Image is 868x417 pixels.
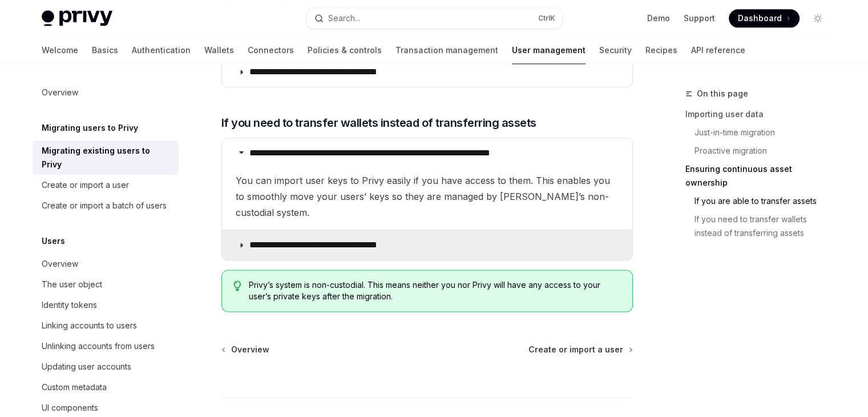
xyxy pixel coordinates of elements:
[33,82,179,103] a: Overview
[33,175,179,195] a: Create or import a user
[42,144,172,171] div: Migrating existing users to Privy
[33,315,179,336] a: Linking accounts to users
[42,380,107,394] div: Custom metadata
[512,37,586,64] a: User management
[697,87,748,101] span: On this page
[42,86,78,99] div: Overview
[33,195,179,216] a: Create or import a batch of users
[42,178,129,192] div: Create or import a user
[42,257,78,271] div: Overview
[249,279,620,302] span: Privy’s system is non-custodial. This means neither you nor Privy will have any access to your us...
[42,339,155,353] div: Unlinking accounts from users
[308,37,382,64] a: Policies & controls
[204,37,234,64] a: Wallets
[42,298,97,312] div: Identity tokens
[33,141,179,175] a: Migrating existing users to Privy
[33,336,179,356] a: Unlinking accounts from users
[42,199,167,212] div: Create or import a batch of users
[221,115,536,131] span: If you need to transfer wallets instead of transferring assets
[236,173,619,220] span: You can import user keys to Privy easily if you have access to them. This enables you to smoothly...
[33,377,179,398] a: Custom metadata
[647,13,670,24] a: Demo
[248,37,294,64] a: Connectors
[42,360,131,374] div: Updating user accounts
[42,10,112,26] img: light logo
[42,121,138,135] h5: Migrating users to Privy
[132,37,191,64] a: Authentication
[809,9,827,27] button: Toggle dark mode
[42,401,98,415] div: UI components
[695,142,836,160] a: Proactive migration
[223,344,269,355] a: Overview
[599,37,632,64] a: Security
[33,274,179,295] a: The user object
[92,37,118,64] a: Basics
[33,295,179,315] a: Identity tokens
[528,344,632,355] a: Create or import a user
[306,8,562,29] button: Search...CtrlK
[695,123,836,142] a: Just-in-time migration
[738,13,782,24] span: Dashboard
[231,344,269,355] span: Overview
[33,356,179,377] a: Updating user accounts
[42,319,137,332] div: Linking accounts to users
[691,37,745,64] a: API reference
[42,37,78,64] a: Welcome
[685,105,836,123] a: Importing user data
[33,254,179,274] a: Overview
[685,160,836,192] a: Ensuring continuous asset ownership
[42,234,65,248] h5: Users
[645,37,677,64] a: Recipes
[695,192,836,210] a: If you are able to transfer assets
[395,37,498,64] a: Transaction management
[42,278,102,291] div: The user object
[233,280,241,291] svg: Tip
[538,14,555,23] span: Ctrl K
[328,11,360,25] div: Search...
[684,13,715,24] a: Support
[528,344,623,355] span: Create or import a user
[695,210,836,242] a: If you need to transfer wallets instead of transferring assets
[729,9,800,27] a: Dashboard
